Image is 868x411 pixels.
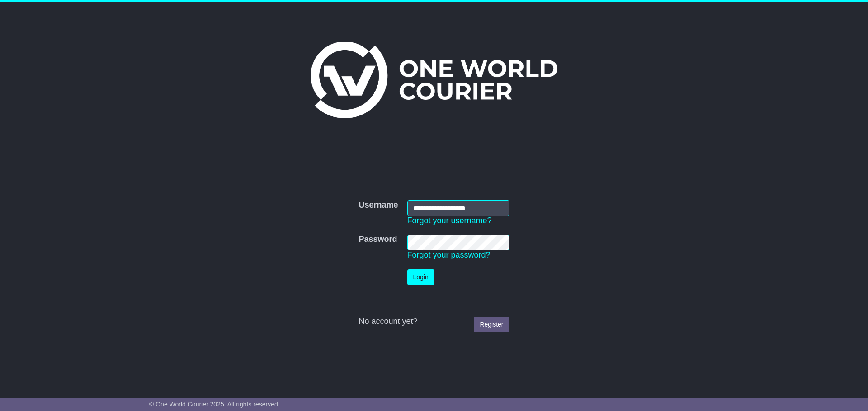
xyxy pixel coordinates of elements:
label: Password [359,235,397,245]
button: Login [407,269,434,285]
a: Forgot your username? [407,216,492,225]
span: © One World Courier 2025. All rights reserved. [149,401,280,408]
img: One World [311,42,557,118]
label: Username [359,200,398,210]
a: Forgot your password? [407,250,491,259]
a: Register [474,317,509,332]
div: No account yet? [359,317,509,327]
